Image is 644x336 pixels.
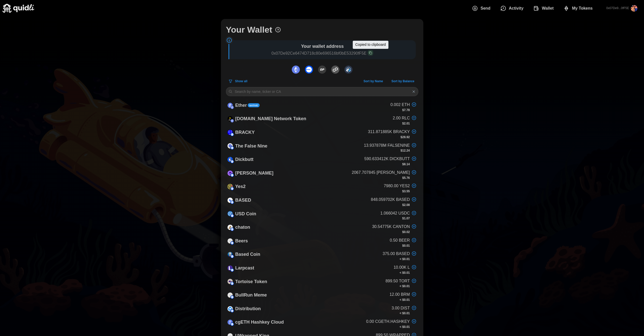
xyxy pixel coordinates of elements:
[232,50,413,57] p: 0x07De92Ce6474D718c80e696516bf0bE53290fF5E
[235,102,247,109] p: Ether
[226,87,418,96] input: Search by name, ticker or CA
[3,4,34,13] img: Quidli
[390,102,410,108] p: 0.002 ETH
[305,66,313,74] img: Base
[402,108,410,112] strong: $7.78
[572,3,593,13] span: My Tokens
[390,237,410,244] p: 0.50 BEER
[400,257,410,261] strong: < $0.01
[393,264,410,271] p: 10.00K L
[227,211,233,216] img: USDC (on Base)
[227,279,233,284] img: TORT (on Base)
[468,3,496,14] button: Send
[226,24,272,35] h1: Your Wallet
[235,224,250,231] p: chaton
[227,265,233,271] img: L (on Base)
[235,156,254,163] p: Dickbutt
[402,162,410,166] strong: $8.14
[235,237,248,245] p: Beers
[368,50,373,56] button: Copy wallet address
[227,306,233,311] img: DIST (on Base)
[542,3,554,13] span: Wallet
[227,116,233,121] img: RLC (on Ethereum)
[290,64,301,75] button: Ethereum
[235,170,274,177] p: [PERSON_NAME]
[235,251,260,258] p: Based Coin
[559,3,598,14] button: My Tokens
[227,171,233,176] img: DEGEN (on Base)
[235,305,261,312] p: Distribution
[481,3,490,13] span: Send
[227,157,233,162] img: DICKBUTT (on Base)
[235,278,267,285] p: Tortoise Token
[400,311,410,315] strong: < $0.01
[235,264,254,272] p: Larpcast
[227,130,233,135] img: BRACKY (on Base)
[227,292,233,298] img: BRM (on Base)
[235,210,256,218] p: USD Coin
[227,320,233,325] img: CGETH.HASHKEY (on Base)
[226,77,251,85] button: Show all
[366,319,410,325] p: 0.00 CGETH.HASHKEY
[250,104,258,107] span: Native
[393,115,410,121] p: 2.00 RLC
[496,3,529,14] button: Activity
[364,142,410,149] p: 13.937878M FALSENINE
[384,183,410,189] p: 7980.00 YES2
[372,224,410,230] p: 30.54775K CANTON
[529,3,559,14] button: Wallet
[402,203,410,207] strong: $2.08
[606,6,629,10] p: 0x07De9...0fF5E
[391,78,414,85] span: Sort by Balance
[385,278,410,284] p: 899.50 TORT
[360,77,387,85] button: Sort by Name
[400,325,410,329] strong: < $0.01
[391,305,410,311] p: 3.00 DIST
[227,252,233,257] img: BASED (on Base)
[331,66,339,74] img: Polygon
[235,115,306,122] p: [DOMAIN_NAME] Network Token
[363,78,383,85] span: Sort by Name
[235,129,255,136] p: BRACKY
[371,197,410,203] p: 848.059702K BASED
[227,103,233,108] img: ETH (on Ethereum)
[368,129,410,135] p: 311.871885K BRACKY
[389,291,410,298] p: 12.00 BRM
[318,66,326,74] img: Optimism
[402,122,410,125] strong: $2.01
[235,142,267,150] p: The False Nine
[330,64,341,75] button: Polygon
[235,197,251,204] p: BASED
[383,251,410,257] p: 375.00 BASED
[292,66,300,74] img: Ethereum
[352,170,410,176] p: 2067.707845 [PERSON_NAME]
[301,44,344,49] strong: Your wallet address
[227,225,233,230] img: CANTON (on Base)
[631,5,637,12] img: rectcrop3
[402,176,410,180] strong: $5.76
[317,64,327,75] button: Optimism
[400,284,410,288] strong: < $0.01
[400,271,410,275] strong: < $0.01
[344,66,352,74] img: Arbitrum
[304,64,314,75] button: Base
[235,78,247,85] span: Show all
[227,198,233,203] img: BASED (on Base)
[380,210,410,217] p: 1.066042 USDC
[388,77,418,85] button: Sort by Balance
[343,64,354,75] button: Arbitrum
[402,230,410,234] strong: $0.02
[602,1,641,16] button: 0x07De9...0fF5E
[235,319,284,326] p: cgETH Hashkey Cloud
[401,149,410,152] strong: $12.24
[402,244,410,247] strong: $0.01
[235,291,267,299] p: BullRun Meme
[402,217,410,220] strong: $1.07
[227,184,233,189] img: YES2 (on Base)
[364,156,410,162] p: 590.633412K DICKBUTT
[402,190,410,193] strong: $3.55
[235,183,246,190] p: Yes2
[227,238,233,244] img: BEER (on Base)
[401,135,410,139] strong: $28.92
[509,3,524,13] span: Activity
